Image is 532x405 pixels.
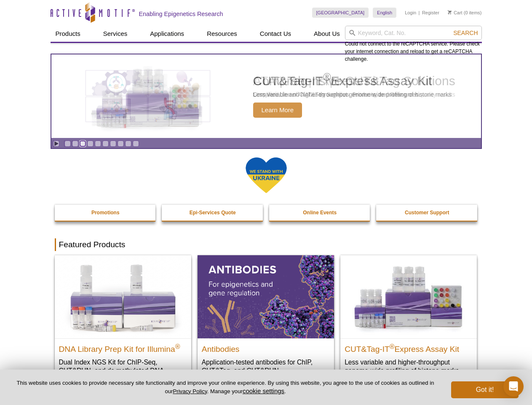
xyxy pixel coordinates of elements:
strong: Customer Support [405,210,449,216]
li: | [419,8,420,18]
strong: Online Events [303,210,337,216]
button: Got it! [451,381,519,398]
a: Products [51,26,86,42]
a: Customer Support [376,205,478,221]
a: Online Events [269,205,371,221]
button: cookie settings [243,387,284,394]
a: Contact Us [255,26,296,42]
p: Less variable and higher-throughput genome-wide profiling of histone marks​. [345,358,473,375]
a: Go to slide 9 [125,140,131,147]
a: Cart [448,10,462,16]
a: All Antibodies Antibodies Application-tested antibodies for ChIP, CUT&Tag, and CUT&RUN. [198,255,334,383]
a: Login [405,10,416,16]
h2: Antibodies [202,341,330,354]
img: All Antibodies [198,255,334,338]
h2: DNA Library Prep Kit for Illumina [59,341,187,354]
div: Could not connect to the reCAPTCHA service. Please check your internet connection and reload to g... [345,26,482,63]
a: About Us [309,26,345,42]
strong: Promotions [91,210,120,216]
p: This website uses cookies to provide necessary site functionality and improve your online experie... [13,379,437,395]
p: Dual Index NGS Kit for ChIP-Seq, CUT&RUN, and ds methylated DNA assays. [59,358,187,383]
a: Go to slide 6 [102,140,109,147]
a: Go to slide 1 [64,140,71,147]
a: Toggle autoplay [53,140,59,147]
a: DNA Library Prep Kit for Illumina DNA Library Prep Kit for Illumina® Dual Index NGS Kit for ChIP-... [55,255,191,391]
strong: Epi-Services Quote [190,210,236,216]
a: Go to slide 2 [72,140,78,147]
span: Search [453,30,478,36]
a: Privacy Policy [173,388,207,394]
button: Search [451,29,480,37]
a: Go to slide 7 [110,140,116,147]
a: Go to slide 5 [95,140,101,147]
a: Go to slide 8 [118,140,124,147]
div: Open Intercom Messenger [503,376,524,397]
a: Go to slide 4 [87,140,94,147]
a: English [373,8,396,18]
input: Keyword, Cat. No. [345,26,482,40]
a: Applications [145,26,189,42]
a: Epi-Services Quote [162,205,264,221]
a: Go to slide 3 [80,140,86,147]
h2: Enabling Epigenetics Research [139,10,223,18]
p: Application-tested antibodies for ChIP, CUT&Tag, and CUT&RUN. [202,358,330,375]
a: Promotions [55,205,157,221]
h2: CUT&Tag-IT Express Assay Kit [345,341,473,354]
sup: ® [175,343,180,350]
a: Services [98,26,133,42]
a: Go to slide 10 [133,140,139,147]
a: [GEOGRAPHIC_DATA] [312,8,369,18]
img: DNA Library Prep Kit for Illumina [55,255,191,338]
li: (0 items) [448,8,482,18]
img: Your Cart [448,10,452,14]
img: CUT&Tag-IT® Express Assay Kit [340,255,477,338]
a: Resources [202,26,242,42]
a: Register [422,10,439,16]
img: We Stand With Ukraine [245,157,287,194]
sup: ® [390,343,395,350]
h2: Featured Products [55,238,478,251]
a: CUT&Tag-IT® Express Assay Kit CUT&Tag-IT®Express Assay Kit Less variable and higher-throughput ge... [340,255,477,383]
